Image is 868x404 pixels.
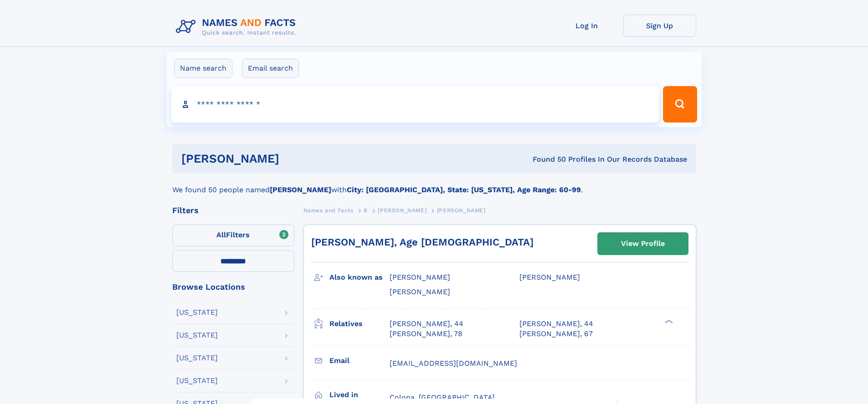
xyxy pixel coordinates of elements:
[303,205,354,216] a: Names and Facts
[364,205,368,216] a: B
[390,319,463,329] a: [PERSON_NAME], 44
[550,15,623,37] a: Log In
[216,230,226,239] span: All
[390,329,462,339] a: [PERSON_NAME], 78
[176,309,218,316] div: [US_STATE]
[172,206,294,215] div: Filters
[519,273,580,281] span: [PERSON_NAME]
[598,233,688,255] a: View Profile
[437,207,486,214] span: [PERSON_NAME]
[171,86,659,123] input: search input
[519,329,593,339] a: [PERSON_NAME], 67
[172,225,294,246] label: Filters
[181,153,406,164] h1: [PERSON_NAME]
[174,59,232,78] label: Name search
[329,316,390,332] h3: Relatives
[519,319,593,329] a: [PERSON_NAME], 44
[311,236,534,248] a: [PERSON_NAME], Age [DEMOGRAPHIC_DATA]
[329,353,390,368] h3: Email
[390,273,450,281] span: [PERSON_NAME]
[347,185,581,194] b: City: [GEOGRAPHIC_DATA], State: [US_STATE], Age Range: 60-99
[172,283,294,291] div: Browse Locations
[242,59,299,78] label: Email search
[406,154,687,164] div: Found 50 Profiles In Our Records Database
[364,207,368,214] span: B
[663,318,673,324] div: ❯
[329,270,390,285] h3: Also known as
[176,377,218,384] div: [US_STATE]
[378,207,426,214] span: [PERSON_NAME]
[390,287,450,296] span: [PERSON_NAME]
[172,174,696,195] div: We found 50 people named with .
[270,185,331,194] b: [PERSON_NAME]
[623,15,696,37] a: Sign Up
[390,393,495,402] span: Colona, [GEOGRAPHIC_DATA]
[176,354,218,362] div: [US_STATE]
[390,359,517,368] span: [EMAIL_ADDRESS][DOMAIN_NAME]
[621,233,665,254] div: View Profile
[176,332,218,339] div: [US_STATE]
[663,86,697,123] button: Search Button
[378,205,426,216] a: [PERSON_NAME]
[329,387,390,403] h3: Lived in
[172,15,303,39] img: Logo Names and Facts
